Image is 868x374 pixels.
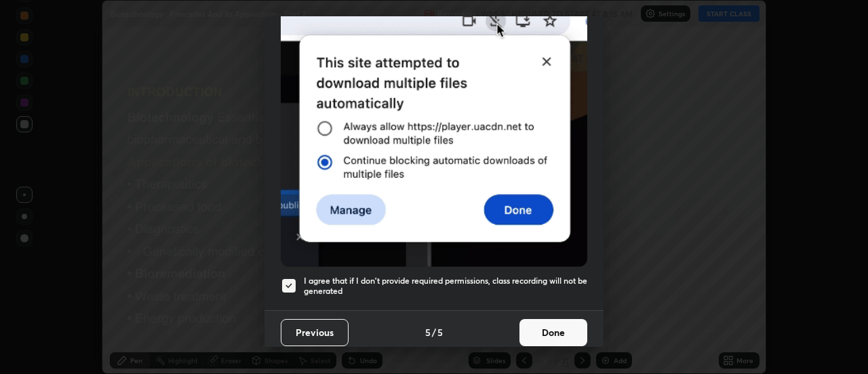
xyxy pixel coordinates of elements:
button: Previous [281,319,349,346]
h4: 5 [437,325,443,339]
h4: 5 [425,325,431,339]
button: Done [519,319,587,346]
h4: / [432,325,436,339]
h5: I agree that if I don't provide required permissions, class recording will not be generated [304,276,587,297]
